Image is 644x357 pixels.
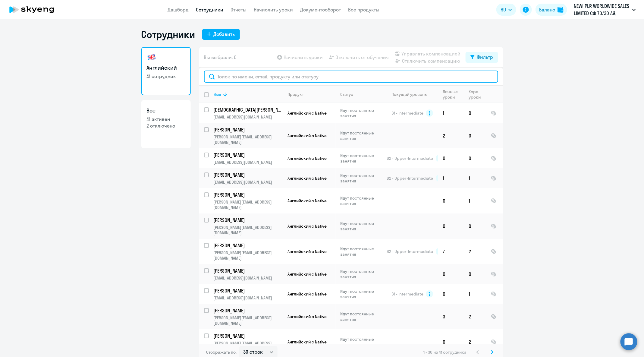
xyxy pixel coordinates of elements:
td: 0 [464,123,486,148]
p: Идут постоянные занятия [341,246,382,257]
a: [PERSON_NAME] [214,172,283,178]
p: Идут постоянные занятия [341,108,382,118]
p: [PERSON_NAME] [214,307,282,314]
span: Английский с Native [288,175,327,181]
td: 0 [464,264,486,284]
div: Продукт [288,92,335,97]
p: Идут постоянные занятия [341,311,382,322]
td: 0 [464,148,486,168]
a: Все продукты [348,7,380,13]
p: Идут постоянные занятия [341,269,382,280]
span: B2 - Upper-Intermediate [387,175,433,181]
a: Сотрудники [196,7,224,13]
span: B2 - Upper-Intermediate [387,156,433,161]
span: Английский с Native [288,249,327,254]
td: 2 [438,123,464,148]
button: Добавить [202,29,240,40]
td: 1 [464,188,486,213]
span: RU [501,6,506,13]
p: 41 активен [147,116,185,122]
p: [PERSON_NAME] [214,126,282,133]
p: [EMAIL_ADDRESS][DOMAIN_NAME] [214,114,283,120]
p: Идут постоянные занятия [341,289,382,299]
td: 2 [464,239,486,264]
a: [PERSON_NAME] [214,333,283,339]
p: [PERSON_NAME][EMAIL_ADDRESS][DOMAIN_NAME] [214,340,283,351]
td: 7 [438,239,464,264]
p: Идут постоянные занятия [341,130,382,141]
p: [PERSON_NAME] [214,172,282,178]
a: [PERSON_NAME] [214,242,283,249]
span: Английский с Native [288,156,327,161]
p: [PERSON_NAME] [214,267,282,274]
p: [PERSON_NAME] [214,242,282,249]
td: 1 [438,103,464,123]
a: [PERSON_NAME] [214,191,283,198]
p: [DEMOGRAPHIC_DATA][PERSON_NAME] [214,106,282,113]
span: Английский с Native [288,198,327,204]
td: 1 [464,284,486,304]
td: 2 [464,304,486,329]
p: [PERSON_NAME][EMAIL_ADDRESS][DOMAIN_NAME] [214,315,283,326]
div: Текущий уровень [387,92,438,97]
div: Статус [341,92,353,97]
span: Отображать по: [206,349,237,355]
p: Идут постоянные занятия [341,221,382,232]
p: [PERSON_NAME][EMAIL_ADDRESS][DOMAIN_NAME] [214,250,283,261]
p: [PERSON_NAME] [214,287,282,294]
button: Фильтр [466,52,498,63]
td: 3 [438,304,464,329]
td: 0 [438,213,464,239]
div: Продукт [288,92,304,97]
p: [EMAIL_ADDRESS][DOMAIN_NAME] [214,179,283,185]
img: english [147,52,156,62]
h3: Все [147,107,185,115]
img: balance [558,7,564,13]
a: [PERSON_NAME] [214,217,283,223]
a: Начислить уроки [254,7,293,13]
div: Баланс [539,6,555,13]
p: [PERSON_NAME] [214,191,282,198]
a: [PERSON_NAME] [214,126,283,133]
p: [EMAIL_ADDRESS][DOMAIN_NAME] [214,275,283,281]
span: Английский с Native [288,271,327,277]
span: Вы выбрали: 0 [204,54,237,61]
button: Балансbalance [536,4,567,16]
div: Личные уроки [443,89,464,100]
p: Идут постоянные занятия [341,195,382,206]
h3: Английский [147,64,185,72]
p: [PERSON_NAME][EMAIL_ADDRESS][DOMAIN_NAME] [214,199,283,210]
a: [DEMOGRAPHIC_DATA][PERSON_NAME] [214,106,283,113]
p: [EMAIL_ADDRESS][DOMAIN_NAME] [214,295,283,301]
span: Английский с Native [288,110,327,116]
span: B1 - Intermediate [391,291,423,297]
p: NEW! PLR WORLDWIDE SALES LIMITED СФ 70/30 АЯ, [GEOGRAPHIC_DATA], ООО [574,2,630,17]
p: [PERSON_NAME][EMAIL_ADDRESS][DOMAIN_NAME] [214,225,283,235]
a: [PERSON_NAME] [214,267,283,274]
td: 1 [464,168,486,188]
td: 0 [438,148,464,168]
span: Английский с Native [288,339,327,345]
p: Идут постоянные занятия [341,153,382,164]
td: 0 [464,213,486,239]
p: 41 сотрудник [147,73,185,80]
p: [PERSON_NAME] [214,217,282,223]
td: 0 [438,264,464,284]
div: Корп. уроки [469,89,486,100]
td: 1 [438,168,464,188]
div: Текущий уровень [392,92,427,97]
p: Идут постоянные занятия [341,336,382,347]
div: Корп. уроки [469,89,482,100]
p: [PERSON_NAME][EMAIL_ADDRESS][DOMAIN_NAME] [214,134,283,145]
td: 0 [438,188,464,213]
button: NEW! PLR WORLDWIDE SALES LIMITED СФ 70/30 АЯ, [GEOGRAPHIC_DATA], ООО [571,2,639,17]
a: Английский41 сотрудник [141,47,191,95]
button: RU [496,4,516,16]
p: [PERSON_NAME] [214,152,282,158]
div: Имя [214,92,221,97]
a: [PERSON_NAME] [214,287,283,294]
p: [EMAIL_ADDRESS][DOMAIN_NAME] [214,160,283,165]
a: [PERSON_NAME] [214,307,283,314]
a: Дашборд [168,7,189,13]
td: 0 [464,103,486,123]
